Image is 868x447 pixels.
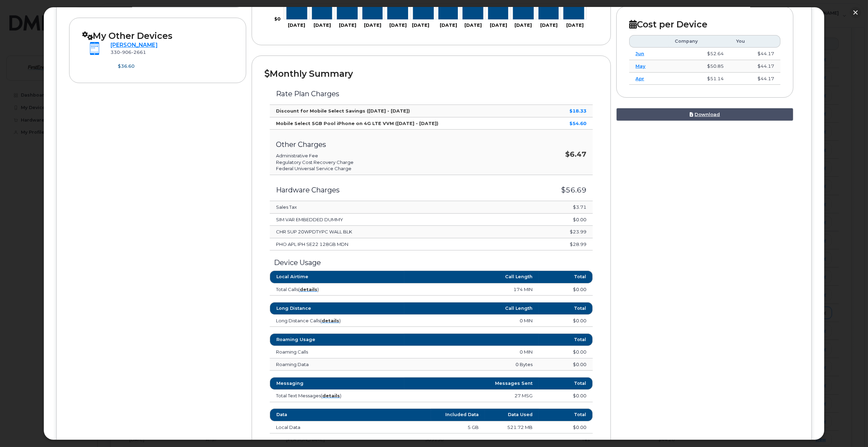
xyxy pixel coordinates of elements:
[565,150,586,158] strong: $6.47
[270,226,535,238] td: CHR SUP 20WPDTYPC WALL BLK
[270,315,404,327] td: Long Distance Calls
[730,35,781,48] th: You
[539,315,593,327] td: $0.00
[668,48,730,60] td: $52.64
[120,49,131,55] span: 906
[270,390,404,402] td: Total Text Messages
[535,226,593,238] td: $23.99
[539,408,593,421] th: Total
[404,271,539,283] th: Call Length
[298,287,319,292] span: ( )
[321,393,341,398] span: ( )
[270,283,404,296] td: Total Calls
[668,73,730,85] td: $51.14
[276,121,438,126] strong: Mobile Select 5GB Pool iPhone on 4G LTE VVM ([DATE] - [DATE])
[276,186,529,194] h3: Hardware Charges
[276,159,529,166] li: Regulatory Cost Recovery Charge
[82,31,233,41] h2: My Other Devices
[569,121,586,126] strong: $54.60
[276,90,587,98] h3: Rate Plan Charges
[322,393,340,398] a: details
[539,346,593,358] td: $0.00
[730,73,781,85] td: $44.17
[539,302,593,315] th: Total
[404,377,539,390] th: Messages Sent
[265,68,598,79] h2: Monthly Summary
[276,108,410,114] strong: Discount for Mobile Select Savings ([DATE] - [DATE])
[270,358,404,371] td: Roaming Data
[730,48,781,60] td: $44.17
[404,390,539,402] td: 27 MSG
[300,287,317,292] a: details
[535,201,593,214] td: $3.71
[668,60,730,73] td: $50.85
[276,165,529,172] li: Federal Universal Service Charge
[270,333,404,346] th: Roaming Usage
[270,201,535,214] td: Sales Tax
[270,271,404,283] th: Local Airtime
[270,377,404,390] th: Messaging
[131,49,146,55] span: 2661
[539,421,593,434] td: $0.00
[539,283,593,296] td: $0.00
[539,333,593,346] th: Total
[270,238,535,251] td: PHO APL IPH SE22 128GB MDN
[270,346,404,358] td: Roaming Calls
[270,408,431,421] th: Data
[730,60,781,73] td: $44.17
[276,141,529,148] h3: Other Charges
[485,421,539,434] td: 521.72 MB
[431,408,485,421] th: Included Data
[838,417,863,442] iframe: Messenger Launcher
[539,271,593,283] th: Total
[431,421,485,434] td: 5 GB
[404,283,539,296] td: 174 MIN
[539,358,593,371] td: $0.00
[539,377,593,390] th: Total
[668,35,730,48] th: Company
[404,346,539,358] td: 0 MIN
[270,214,535,226] td: SIM VAR EMBEDDED DUMMY
[404,358,539,371] td: 0 Bytes
[270,259,593,266] h3: Device Usage
[276,152,529,159] li: Administrative Fee
[635,76,644,81] a: Apr
[270,302,404,315] th: Long Distance
[535,238,593,251] td: $28.99
[485,408,539,421] th: Data Used
[635,63,646,69] a: May
[542,186,587,194] h3: $56.69
[107,62,145,70] div: $36.60
[539,390,593,402] td: $0.00
[111,49,146,55] span: 330
[270,421,431,434] td: Local Data
[616,108,793,121] a: Download
[404,302,539,315] th: Call Length
[322,318,339,323] a: details
[111,42,157,48] a: [PERSON_NAME]
[404,315,539,327] td: 0 MIN
[635,51,644,56] a: Jun
[535,214,593,226] td: $0.00
[320,318,341,323] span: ( )
[569,108,586,114] strong: $18.33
